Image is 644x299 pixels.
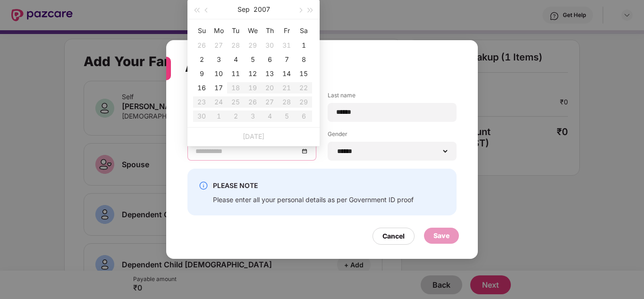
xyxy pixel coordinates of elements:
label: Last name [328,91,457,103]
div: 13 [264,68,275,79]
th: Sa [295,23,312,38]
div: 10 [213,68,224,79]
td: 2007-09-08 [295,52,312,67]
div: 27 [213,40,224,51]
div: 29 [247,40,258,51]
div: 28 [230,40,241,51]
th: Th [261,23,278,38]
div: 17 [213,82,224,94]
td: 2007-09-06 [261,52,278,67]
td: 2007-09-04 [227,52,244,67]
div: Add Spouse [185,50,436,86]
div: 30 [264,40,275,51]
div: 16 [196,82,207,94]
td: 2007-08-31 [278,38,295,52]
div: 31 [281,40,292,51]
div: Cancel [382,231,405,241]
td: 2007-09-09 [193,67,210,81]
td: 2007-08-30 [261,38,278,52]
td: 2007-09-03 [210,52,227,67]
div: 3 [213,54,224,65]
td: 2007-09-16 [193,81,210,95]
a: [DATE] [243,132,264,140]
td: 2007-08-26 [193,38,210,52]
div: PLEASE NOTE [213,180,414,191]
div: 8 [298,54,309,65]
th: We [244,23,261,38]
th: Su [193,23,210,38]
div: 4 [230,54,241,65]
div: 2 [196,54,207,65]
div: 11 [230,68,241,79]
div: 15 [298,68,309,79]
th: Mo [210,23,227,38]
div: 26 [196,40,207,51]
img: svg+xml;base64,PHN2ZyBpZD0iSW5mby0yMHgyMCIgeG1sbnM9Imh0dHA6Ly93d3cudzMub3JnLzIwMDAvc3ZnIiB3aWR0aD... [199,181,208,190]
label: Gender [328,130,457,142]
div: 14 [281,68,292,79]
div: 6 [264,54,275,65]
div: 5 [247,54,258,65]
td: 2007-09-13 [261,67,278,81]
div: 7 [281,54,292,65]
td: 2007-08-29 [244,38,261,52]
div: 12 [247,68,258,79]
div: Please enter all your personal details as per Government ID proof [213,195,414,204]
td: 2007-09-15 [295,67,312,81]
div: 9 [196,68,207,79]
th: Fr [278,23,295,38]
td: 2007-09-01 [295,38,312,52]
td: 2007-09-07 [278,52,295,67]
td: 2007-09-02 [193,52,210,67]
div: 1 [298,40,309,51]
td: 2007-08-28 [227,38,244,52]
td: 2007-09-11 [227,67,244,81]
td: 2007-09-12 [244,67,261,81]
td: 2007-09-10 [210,67,227,81]
td: 2007-09-17 [210,81,227,95]
td: 2007-08-27 [210,38,227,52]
td: 2007-09-05 [244,52,261,67]
div: Save [433,231,449,241]
th: Tu [227,23,244,38]
td: 2007-09-14 [278,67,295,81]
